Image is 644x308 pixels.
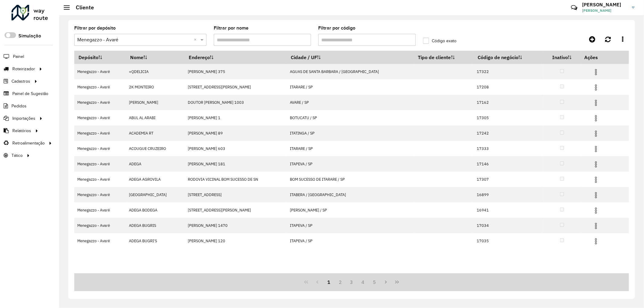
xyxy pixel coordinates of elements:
[11,78,30,84] span: Cadastros
[391,276,403,288] button: Last Page
[287,110,414,125] td: BOTUCATU / SP
[357,276,369,288] button: 4
[184,125,287,141] td: [PERSON_NAME] 89
[580,51,617,64] th: Ações
[184,202,287,218] td: [STREET_ADDRESS][PERSON_NAME]
[287,202,414,218] td: [PERSON_NAME] / SP
[423,38,457,44] label: Código exato
[473,218,543,233] td: 17034
[380,276,392,288] button: Next Page
[473,233,543,249] td: 17035
[184,156,287,172] td: [PERSON_NAME] 181
[473,51,543,64] th: Código de negócio
[473,156,543,172] td: 17146
[74,95,126,110] td: Menegazzo - Avaré
[473,79,543,95] td: 17208
[473,125,543,141] td: 17242
[74,24,116,32] label: Filtrar por depósito
[126,218,184,233] td: ADEGA BUGRIS
[473,187,543,202] td: 16899
[126,110,184,125] td: ABUL AL ARABI
[184,51,287,64] th: Endereço
[184,95,287,110] td: DOUTOR [PERSON_NAME] 1003
[473,141,543,156] td: 17333
[318,24,355,32] label: Filtrar por código
[287,95,414,110] td: AVARE / SP
[126,125,184,141] td: ACADEMIA RT
[126,141,184,156] td: ACOUGUE CRUZEIRO
[74,51,126,64] th: Depósito
[74,79,126,95] td: Menegazzo - Avaré
[74,172,126,187] td: Menegazzo - Avaré
[126,233,184,249] td: ADEGA BUGRI'S
[184,64,287,79] td: [PERSON_NAME] 375
[287,172,414,187] td: BOM SUCESSO DE ITARARE / SP
[12,66,35,72] span: Roteirizador
[74,233,126,249] td: Menegazzo - Avaré
[287,51,414,64] th: Cidade / UF
[194,36,199,43] span: Clear all
[568,1,581,14] a: Contato Rápido
[74,64,126,79] td: Menegazzo - Avaré
[126,187,184,202] td: [GEOGRAPHIC_DATA]
[184,110,287,125] td: [PERSON_NAME] 1
[582,2,627,8] h3: [PERSON_NAME]
[74,141,126,156] td: Menegazzo - Avaré
[335,276,346,288] button: 2
[126,51,184,64] th: Nome
[74,110,126,125] td: Menegazzo - Avaré
[126,95,184,110] td: [PERSON_NAME]
[287,141,414,156] td: ITARARE / SP
[346,276,357,288] button: 3
[184,172,287,187] td: RODOVIA VICINAL BOM SUCESSO DE SN
[287,64,414,79] td: AGUAS DE SANTA BARBARA / [GEOGRAPHIC_DATA]
[70,4,94,11] h2: Cliente
[369,276,380,288] button: 5
[582,8,627,13] span: [PERSON_NAME]
[473,64,543,79] td: 17322
[74,202,126,218] td: Menegazzo - Avaré
[12,115,35,122] span: Importações
[126,79,184,95] td: 2K MONTEIRO
[12,128,31,134] span: Relatórios
[287,187,414,202] td: ITABERA / [GEOGRAPHIC_DATA]
[184,218,287,233] td: [PERSON_NAME] 1470
[473,110,543,125] td: 17305
[13,53,24,60] span: Painel
[287,233,414,249] td: ITAPEVA / SP
[74,156,126,172] td: Menegazzo - Avaré
[414,51,473,64] th: Tipo de cliente
[12,140,45,146] span: Retroalimentação
[11,103,27,109] span: Pedidos
[74,218,126,233] td: Menegazzo - Avaré
[126,172,184,187] td: ADEGA AGROVILA
[473,95,543,110] td: 17162
[214,24,248,32] label: Filtrar por nome
[473,202,543,218] td: 16941
[18,32,41,40] label: Simulação
[543,51,580,64] th: Inativo
[473,172,543,187] td: 17307
[126,202,184,218] td: ADEGA BODEGA
[287,125,414,141] td: ITATINGA / SP
[74,125,126,141] td: Menegazzo - Avaré
[184,79,287,95] td: [STREET_ADDRESS][PERSON_NAME]
[126,156,184,172] td: ADEGA
[184,141,287,156] td: [PERSON_NAME] 603
[184,233,287,249] td: [PERSON_NAME] 120
[287,156,414,172] td: ITAPEVA / SP
[12,90,48,97] span: Painel de Sugestão
[184,187,287,202] td: [STREET_ADDRESS]
[11,152,23,159] span: Tático
[126,64,184,79] td: +QDELICIA
[74,187,126,202] td: Menegazzo - Avaré
[287,218,414,233] td: ITAPEVA / SP
[287,79,414,95] td: ITARARE / SP
[323,276,335,288] button: 1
